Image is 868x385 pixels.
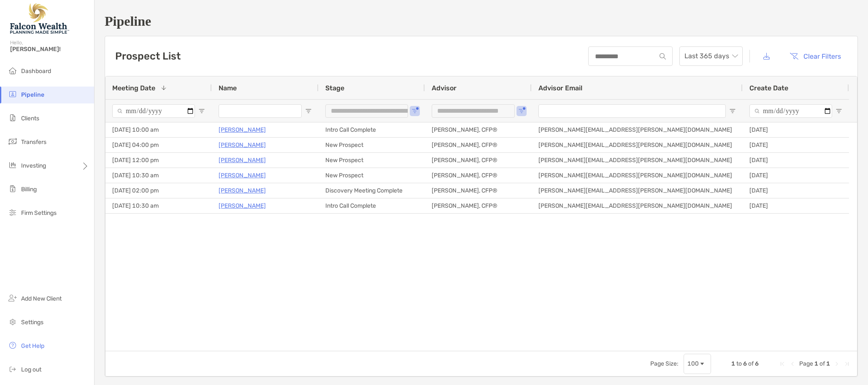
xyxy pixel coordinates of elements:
div: [PERSON_NAME], CFP® [425,183,532,198]
span: to [736,360,742,367]
div: Intro Call Complete [319,198,425,213]
div: [PERSON_NAME], CFP® [425,122,532,137]
span: Advisor Email [538,84,582,92]
a: [PERSON_NAME] [219,125,266,135]
span: Settings [21,319,43,326]
div: [PERSON_NAME][EMAIL_ADDRESS][PERSON_NAME][DOMAIN_NAME] [532,183,743,198]
a: [PERSON_NAME] [219,185,266,196]
input: Advisor Email Filter Input [538,104,726,118]
a: [PERSON_NAME] [219,155,266,165]
span: 1 [731,360,735,367]
span: Get Help [21,342,44,350]
span: of [748,360,754,367]
button: Clear Filters [783,47,847,65]
div: [DATE] [743,122,849,137]
input: Meeting Date Filter Input [112,104,195,118]
span: of [819,360,825,367]
img: transfers icon [8,136,18,146]
span: Investing [21,162,46,169]
div: [DATE] [743,138,849,152]
div: Page Size [684,354,711,374]
span: 6 [755,360,759,367]
button: Open Filter Menu [729,108,736,114]
div: [PERSON_NAME][EMAIL_ADDRESS][PERSON_NAME][DOMAIN_NAME] [532,122,743,137]
span: Meeting Date [112,84,155,92]
div: [PERSON_NAME], CFP® [425,168,532,183]
div: [DATE] 04:00 pm [105,138,212,152]
span: Last 365 days [684,47,738,65]
img: logout icon [8,364,18,374]
div: New Prospect [319,168,425,183]
img: Falcon Wealth Planning Logo [10,3,69,34]
div: [PERSON_NAME], CFP® [425,198,532,213]
a: [PERSON_NAME] [219,201,266,211]
div: [PERSON_NAME][EMAIL_ADDRESS][PERSON_NAME][DOMAIN_NAME] [532,153,743,168]
div: [DATE] 10:30 am [105,198,212,213]
span: Create Date [749,84,788,92]
button: Open Filter Menu [836,108,842,114]
div: Last Page [844,361,850,367]
img: input icon [660,53,666,60]
div: [DATE] [743,183,849,198]
button: Open Filter Menu [305,108,312,114]
img: investing icon [8,160,18,170]
span: Add New Client [21,295,62,302]
a: [PERSON_NAME] [219,140,266,150]
input: Create Date Filter Input [749,104,832,118]
img: billing icon [8,184,18,194]
span: 6 [743,360,747,367]
span: Firm Settings [21,209,57,217]
div: Intro Call Complete [319,122,425,137]
span: Transfers [21,138,46,146]
div: [PERSON_NAME][EMAIL_ADDRESS][PERSON_NAME][DOMAIN_NAME] [532,138,743,152]
img: clients icon [8,113,18,123]
span: 1 [826,360,830,367]
h1: Pipeline [105,14,858,29]
div: [DATE] [743,198,849,213]
span: Page [799,360,813,367]
img: settings icon [8,317,18,327]
div: [DATE] 02:00 pm [105,183,212,198]
div: [PERSON_NAME], CFP® [425,138,532,152]
span: Name [219,84,237,92]
div: Discovery Meeting Complete [319,183,425,198]
div: [DATE] 10:30 am [105,168,212,183]
div: Page Size: [650,360,679,367]
span: Dashboard [21,68,51,75]
img: add_new_client icon [8,293,18,303]
span: Log out [21,366,41,373]
div: 100 [687,360,699,367]
div: [PERSON_NAME][EMAIL_ADDRESS][PERSON_NAME][DOMAIN_NAME] [532,168,743,183]
div: New Prospect [319,153,425,168]
div: First Page [779,361,786,367]
a: [PERSON_NAME] [219,170,266,181]
button: Open Filter Menu [411,108,418,114]
div: Next Page [833,361,840,367]
img: get-help icon [8,340,18,350]
div: New Prospect [319,138,425,152]
div: [DATE] 12:00 pm [105,153,212,168]
img: firm-settings icon [8,207,18,217]
span: 1 [814,360,818,367]
div: Previous Page [789,361,796,367]
span: Pipeline [21,91,44,98]
button: Open Filter Menu [198,108,205,114]
h3: Prospect List [115,50,181,62]
span: Clients [21,115,39,122]
div: [PERSON_NAME][EMAIL_ADDRESS][PERSON_NAME][DOMAIN_NAME] [532,198,743,213]
img: dashboard icon [8,65,18,76]
span: Advisor [432,84,457,92]
span: [PERSON_NAME]! [10,46,89,53]
div: [DATE] [743,168,849,183]
span: Billing [21,186,37,193]
button: Open Filter Menu [518,108,525,114]
div: [DATE] 10:00 am [105,122,212,137]
img: pipeline icon [8,89,18,99]
input: Name Filter Input [219,104,302,118]
div: [PERSON_NAME], CFP® [425,153,532,168]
